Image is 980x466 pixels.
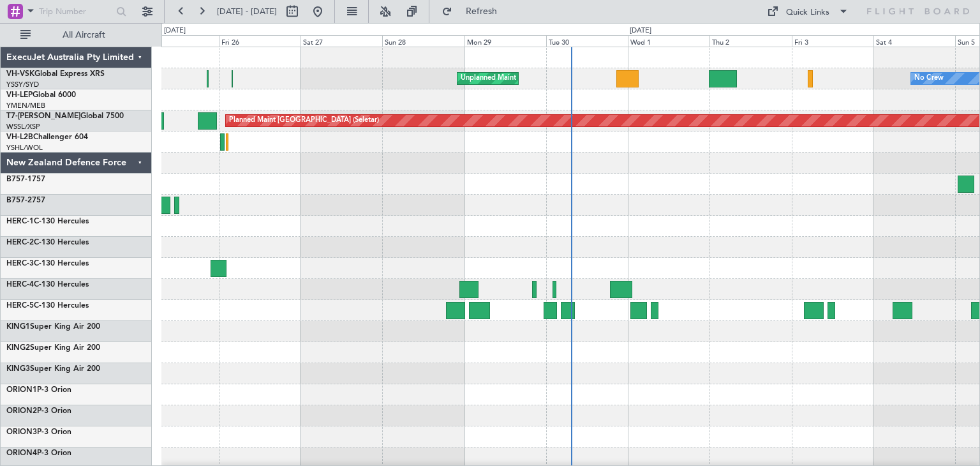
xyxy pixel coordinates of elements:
a: B757-1757 [6,176,45,183]
a: T7-[PERSON_NAME]Global 7500 [6,112,124,120]
div: [DATE] [630,26,651,36]
a: HERC-3C-130 Hercules [6,260,89,267]
a: ORION2P-3 Orion [6,407,71,415]
span: HERC-1 [6,218,34,225]
a: YMEN/MEB [6,101,45,110]
div: Wed 1 [628,35,709,47]
button: All Aircraft [14,25,138,45]
span: B757-2 [6,197,32,204]
span: VH-LEP [6,91,33,99]
div: Quick Links [786,6,829,19]
a: KING3Super King Air 200 [6,365,100,373]
a: VH-L2BChallenger 604 [6,133,88,141]
button: Refresh [436,1,512,22]
div: Sat 27 [301,35,382,47]
span: T7-[PERSON_NAME] [6,112,80,120]
div: Thu 25 [137,35,219,47]
span: KING1 [6,323,30,331]
div: Fri 3 [792,35,873,47]
div: Thu 2 [709,35,791,47]
button: Quick Links [761,1,855,22]
a: HERC-2C-130 Hercules [6,239,89,246]
span: B757-1 [6,176,32,183]
div: Sat 4 [873,35,955,47]
div: No Crew [914,69,944,88]
a: KING2Super King Air 200 [6,344,100,352]
a: ORION1P-3 Orion [6,386,71,394]
a: HERC-1C-130 Hercules [6,218,89,225]
div: Sun 28 [382,35,464,47]
span: Refresh [455,7,509,16]
input: Trip Number [39,2,112,21]
span: HERC-4 [6,281,34,289]
div: Fri 26 [219,35,301,47]
a: YSHL/WOL [6,143,43,153]
a: YSSY/SYD [6,80,39,89]
a: KING1Super King Air 200 [6,323,100,331]
a: VH-VSKGlobal Express XRS [6,70,105,78]
span: [DATE] - [DATE] [217,6,277,17]
span: ORION4 [6,449,37,457]
span: ORION1 [6,386,37,394]
a: HERC-4C-130 Hercules [6,281,89,289]
div: Unplanned Maint Sydney ([PERSON_NAME] Intl) [461,69,618,88]
span: KING2 [6,344,30,352]
span: VH-L2B [6,133,33,141]
span: All Aircraft [33,31,135,40]
span: HERC-3 [6,260,34,267]
span: VH-VSK [6,70,34,78]
div: Tue 30 [546,35,628,47]
div: Planned Maint [GEOGRAPHIC_DATA] (Seletar) [229,111,379,130]
span: HERC-2 [6,239,34,246]
a: ORION3P-3 Orion [6,428,71,436]
a: HERC-5C-130 Hercules [6,302,89,310]
a: B757-2757 [6,197,45,204]
a: ORION4P-3 Orion [6,449,71,457]
div: [DATE] [164,26,186,36]
span: KING3 [6,365,30,373]
div: Mon 29 [464,35,546,47]
a: VH-LEPGlobal 6000 [6,91,76,99]
span: ORION2 [6,407,37,415]
span: HERC-5 [6,302,34,310]
a: WSSL/XSP [6,122,40,132]
span: ORION3 [6,428,37,436]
